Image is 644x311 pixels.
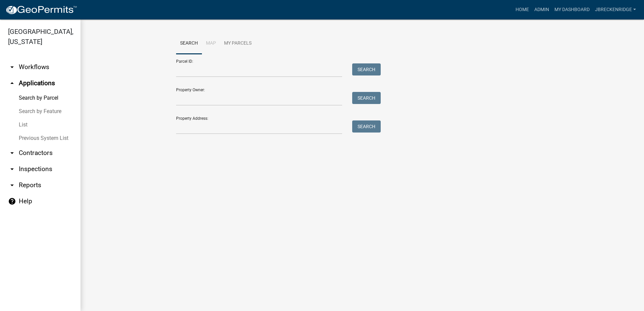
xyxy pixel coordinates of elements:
button: Search [352,63,381,75]
i: arrow_drop_down [8,149,16,157]
button: Search [352,120,381,133]
a: My Parcels [220,33,256,54]
a: Search [176,33,202,54]
i: help [8,197,16,205]
i: arrow_drop_up [8,79,16,87]
a: My Dashboard [552,3,592,16]
a: Home [513,3,532,16]
a: Jbreckenridge [592,3,639,16]
i: arrow_drop_down [8,165,16,173]
i: arrow_drop_down [8,181,16,189]
button: Search [352,92,381,104]
a: Admin [532,3,552,16]
i: arrow_drop_down [8,63,16,71]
